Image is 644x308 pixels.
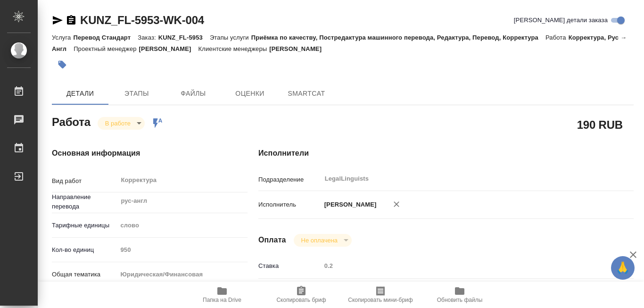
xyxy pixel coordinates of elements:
[171,88,216,100] span: Файлы
[52,192,117,211] p: Направление перевода
[348,297,413,303] span: Скопировать мини-бриф
[52,54,73,75] button: Добавить тэг
[66,15,77,26] button: Скопировать ссылку
[114,88,159,100] span: Этапы
[258,200,321,209] p: Исполнитель
[182,282,262,308] button: Папка на Drive
[52,148,221,159] h4: Основная информация
[52,221,117,230] p: Тарифные единицы
[251,34,545,41] p: Приёмка по качеству, Постредактура машинного перевода, Редактура, Перевод, Корректура
[58,88,103,100] span: Детали
[198,45,270,52] p: Клиентские менеджеры
[117,217,248,233] div: слово
[615,258,631,278] span: 🙏
[258,148,634,159] h4: Исполнители
[545,34,569,41] p: Работа
[258,234,286,246] h4: Оплата
[258,175,321,184] p: Подразделение
[269,45,329,52] p: [PERSON_NAME]
[52,245,117,255] p: Кол-во единиц
[203,297,241,303] span: Папка на Drive
[80,14,204,26] a: KUNZ_FL-5953-WK-004
[52,34,73,41] p: Услуга
[294,234,352,247] div: В работе
[386,194,407,215] button: Удалить исполнителя
[98,117,145,130] div: В работе
[52,15,63,26] button: Скопировать ссылку для ЯМессенджера
[73,34,138,41] p: Перевод Стандарт
[158,34,210,41] p: KUNZ_FL-5953
[102,119,133,127] button: В работе
[514,16,608,25] span: [PERSON_NAME] детали заказа
[611,256,635,280] button: 🙏
[117,266,248,283] div: Юридическая/Финансовая
[210,34,251,41] p: Этапы услуги
[284,88,329,100] span: SmartCat
[227,88,272,100] span: Оценки
[52,113,91,130] h2: Работа
[52,176,117,186] p: Вид работ
[420,282,499,308] button: Обновить файлы
[321,259,603,273] input: Пустое поле
[258,261,321,271] p: Ставка
[138,34,158,41] p: Заказ:
[321,200,377,209] p: [PERSON_NAME]
[298,236,340,244] button: Не оплачена
[341,282,420,308] button: Скопировать мини-бриф
[52,270,117,279] p: Общая тематика
[139,45,198,52] p: [PERSON_NAME]
[262,282,341,308] button: Скопировать бриф
[577,117,623,133] h2: 190 RUB
[276,297,326,303] span: Скопировать бриф
[74,45,139,52] p: Проектный менеджер
[437,297,483,303] span: Обновить файлы
[117,243,248,257] input: Пустое поле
